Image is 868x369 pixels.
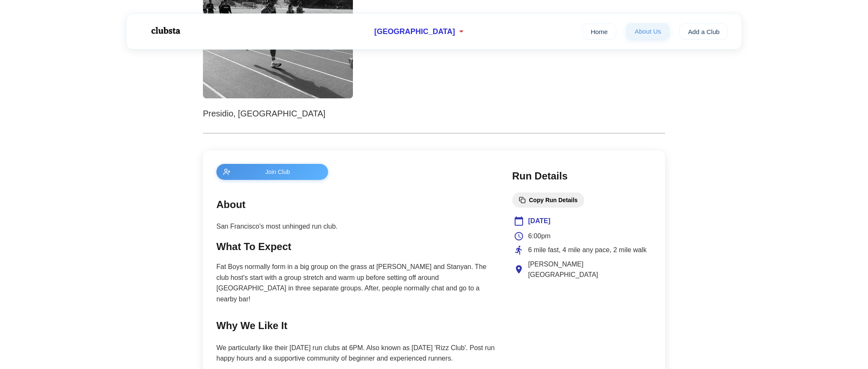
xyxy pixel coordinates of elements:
p: Fat Boys normally form in a big group on the grass at [PERSON_NAME] and Stanyan. The club host's ... [216,261,495,304]
h2: What To Expect [216,239,495,255]
h2: Run Details [512,168,652,184]
p: We particularly like their [DATE] run clubs at 6PM. Also known as [DATE] 'Rizz Club'. Post run ha... [216,343,495,364]
p: San Francisco's most unhinged run club. [216,221,495,232]
span: [PERSON_NAME][GEOGRAPHIC_DATA] [528,259,650,280]
span: Join Club [234,169,321,175]
h2: Why We Like It [216,318,495,334]
p: Presidio, [GEOGRAPHIC_DATA] [203,107,665,120]
a: Home [582,24,616,40]
span: [GEOGRAPHIC_DATA] [374,27,455,36]
img: Logo [140,20,190,41]
iframe: Club Location Map [514,289,650,352]
a: Join Club [216,164,495,180]
a: About Us [626,23,670,39]
h2: About [216,197,495,213]
button: Copy Run Details [512,192,584,208]
a: Add a Club [679,24,728,40]
button: Join Club [216,164,328,180]
span: [DATE] [528,216,550,227]
span: 6 mile fast, 4 mile any pace, 2 mile walk [528,245,647,256]
span: 6:00pm [528,231,550,242]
